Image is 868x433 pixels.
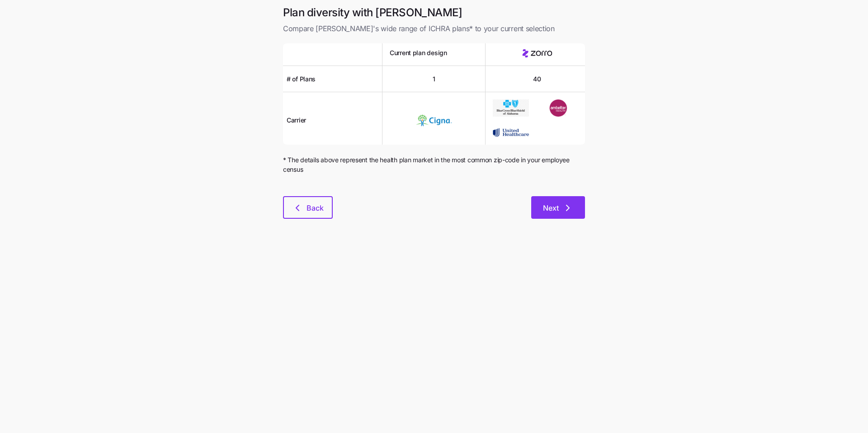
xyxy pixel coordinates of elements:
[416,112,452,129] img: Carrier
[390,48,447,57] span: Current plan design
[433,75,435,84] span: 1
[283,23,585,34] span: Compare [PERSON_NAME]'s wide range of ICHRA plans* to your current selection
[541,99,577,117] img: Carrier
[493,99,529,117] img: Carrier
[283,155,585,174] span: * The details above represent the health plan market in the most common zip-code in your employee...
[287,116,306,125] span: Carrier
[533,75,541,84] span: 40
[493,124,529,141] img: Carrier
[543,202,559,213] span: Next
[283,5,585,19] h1: Plan diversity with [PERSON_NAME]
[287,75,316,84] span: # of Plans
[283,196,333,219] button: Back
[307,202,324,213] span: Back
[531,196,585,219] button: Next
